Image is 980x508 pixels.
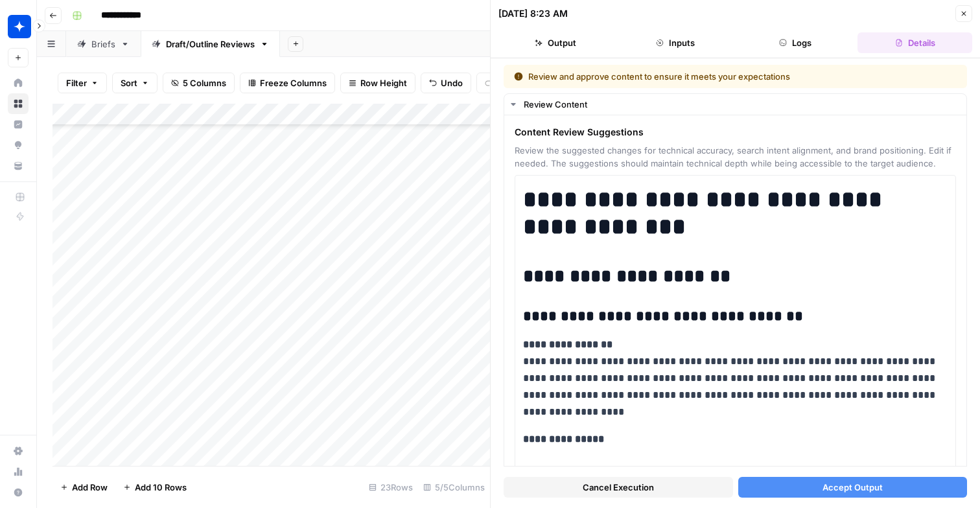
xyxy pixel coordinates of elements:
[441,76,463,89] span: Undo
[504,94,966,115] button: Review Content
[135,481,187,494] span: Add 10 Rows
[618,32,733,53] button: Inputs
[738,477,968,498] button: Accept Output
[8,93,29,114] a: Browse
[857,32,972,53] button: Details
[115,477,194,498] button: Add 10 Rows
[58,73,107,93] button: Filter
[260,76,327,89] span: Freeze Columns
[72,481,108,494] span: Add Row
[66,76,87,89] span: Filter
[8,15,31,38] img: Wiz Logo
[8,441,29,461] a: Settings
[515,126,956,139] span: Content Review Suggestions
[524,98,959,111] div: Review Content
[240,73,335,93] button: Freeze Columns
[498,7,568,20] div: [DATE] 8:23 AM
[91,38,115,51] div: Briefs
[738,32,853,53] button: Logs
[364,477,418,498] div: 23 Rows
[418,477,490,498] div: 5/5 Columns
[121,76,137,89] span: Sort
[504,477,733,498] button: Cancel Execution
[515,144,956,170] span: Review the suggested changes for technical accuracy, search intent alignment, and brand positioni...
[66,31,141,57] a: Briefs
[8,10,29,43] button: Workspace: Wiz
[822,481,883,494] span: Accept Output
[52,477,115,498] button: Add Row
[8,73,29,93] a: Home
[498,32,613,53] button: Output
[141,31,280,57] a: Draft/Outline Reviews
[8,135,29,156] a: Opportunities
[8,156,29,176] a: Your Data
[421,73,471,93] button: Undo
[360,76,407,89] span: Row Height
[8,461,29,482] a: Usage
[340,73,415,93] button: Row Height
[112,73,157,93] button: Sort
[8,482,29,503] button: Help + Support
[163,73,235,93] button: 5 Columns
[166,38,255,51] div: Draft/Outline Reviews
[8,114,29,135] a: Insights
[514,70,874,83] div: Review and approve content to ensure it meets your expectations
[583,481,654,494] span: Cancel Execution
[183,76,226,89] span: 5 Columns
